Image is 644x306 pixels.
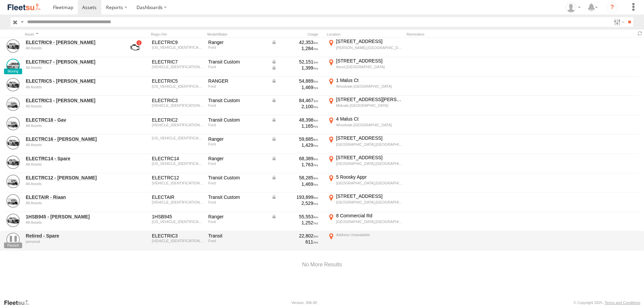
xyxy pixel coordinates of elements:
div: ELECTRIC3 [152,233,204,239]
i: ? [607,2,618,13]
div: MNAUMAF50FW514751 [152,84,204,88]
div: Ford [208,239,267,243]
div: Ford [208,181,267,185]
div: 2,529 [271,200,318,206]
div: ELECTRIC5 [152,78,204,84]
div: [PERSON_NAME],[GEOGRAPHIC_DATA] [336,45,403,50]
a: View Asset Details [6,233,20,246]
label: Click to View Current Location [327,232,404,250]
div: undefined [26,65,118,70]
div: Transit Custom [208,194,267,200]
div: Woodvale,[GEOGRAPHIC_DATA] [336,123,403,127]
div: 1,469 [271,84,318,90]
div: 611 [271,239,318,245]
a: View Asset with Fault/s [122,39,147,55]
label: Click to View Current Location [327,96,404,115]
div: undefined [26,201,118,205]
div: ELECTRIC3 [152,97,204,103]
div: Ford [208,142,267,146]
div: Midvale,[GEOGRAPHIC_DATA] [336,103,403,108]
div: Transit Custom [208,97,267,103]
div: undefined [26,143,118,147]
div: [STREET_ADDRESS] [336,193,403,199]
div: Ford [208,200,267,204]
div: Usage [270,32,324,37]
div: 5 Roosky Appr [336,174,403,180]
div: [GEOGRAPHIC_DATA],[GEOGRAPHIC_DATA] [336,181,403,185]
a: 1HSB945 - [PERSON_NAME] [26,214,118,220]
div: Data from Vehicle CANbus [271,78,318,84]
div: [GEOGRAPHIC_DATA],[GEOGRAPHIC_DATA] [336,219,403,224]
a: ELECTRC12 - [PERSON_NAME] [26,175,118,181]
div: 1 Malus Ct [336,77,403,83]
a: Visit our Website [4,299,35,306]
div: [STREET_ADDRESS] [336,38,403,44]
a: View Asset Details [6,175,20,188]
label: Search Query [19,17,25,27]
div: WF0YXXTTGYKU87957 [152,65,204,69]
div: undefined [26,124,118,128]
div: undefined [26,104,118,108]
div: Ford [208,84,267,88]
div: RANGER [208,78,267,84]
a: View Asset Details [6,39,20,53]
div: Data from Vehicle CANbus [271,175,318,181]
div: MNAUMAF50HW805362 [152,220,204,224]
div: Ranger [208,39,267,45]
div: 1,469 [271,181,318,187]
span: Refresh [636,30,644,37]
div: Rego./Vin [151,32,205,37]
div: [STREET_ADDRESS] [336,58,403,64]
div: Ascot,[GEOGRAPHIC_DATA] [336,64,403,69]
a: Retired - Spare [26,233,118,239]
a: View Asset Details [6,156,20,169]
div: Ford [208,65,267,69]
a: View Asset Details [6,59,20,72]
div: [STREET_ADDRESS] [336,155,403,161]
label: Search Filter Options [611,17,626,27]
div: undefined [26,85,118,89]
div: WF0YXXTTGYLS21315 [152,103,204,107]
div: undefined [26,162,118,166]
label: Click to View Current Location [327,135,404,153]
div: [GEOGRAPHIC_DATA],[GEOGRAPHIC_DATA] [336,161,403,166]
a: ELECTRIC7 - [PERSON_NAME] [26,59,118,65]
div: Data from Vehicle CANbus [271,117,318,123]
a: View Asset Details [6,194,20,208]
div: undefined [26,220,118,224]
div: Ford [208,45,267,49]
div: WF0YXXTTGYMJ86128 [152,123,204,127]
div: Data from Vehicle CANbus [271,156,318,162]
div: undefined [26,239,118,244]
div: Transit [208,233,267,239]
div: Transit Custom [208,59,267,65]
div: WF0YXXTTGYLS21315 [152,239,204,243]
div: [GEOGRAPHIC_DATA],[GEOGRAPHIC_DATA] [336,142,403,147]
a: Terms and Conditions [605,301,640,305]
div: Model/Make [207,32,268,37]
div: WF0YXXTTGYNJ17812 [152,200,204,204]
div: Data from Vehicle CANbus [271,65,318,71]
div: 1,284 [271,45,318,51]
div: undefined [26,182,118,186]
div: [STREET_ADDRESS] [336,135,403,141]
div: Transit Custom [208,117,267,123]
div: ELECTRIC9 [152,39,204,45]
a: ELECTRC16 - [PERSON_NAME] [26,136,118,142]
div: 1,429 [271,142,318,148]
label: Click to View Current Location [327,193,404,211]
div: Data from Vehicle CANbus [271,39,318,45]
a: View Asset Details [6,136,20,149]
a: View Asset Details [6,78,20,91]
a: ELECTRC14 - Spare [26,156,118,162]
div: Ford [208,220,267,224]
img: fleetsu-logo-horizontal.svg [7,3,42,12]
a: ELECTRIC3 - [PERSON_NAME] [26,97,118,103]
div: ELECTAIR [152,194,204,200]
div: Data from Vehicle CANbus [271,59,318,65]
label: Click to View Current Location [327,77,404,95]
a: ELECTRIC5 - [PERSON_NAME] [26,78,118,84]
div: Location [327,32,404,37]
div: WF0YXXTTGYLS21315 [152,181,204,185]
div: undefined [26,46,118,50]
